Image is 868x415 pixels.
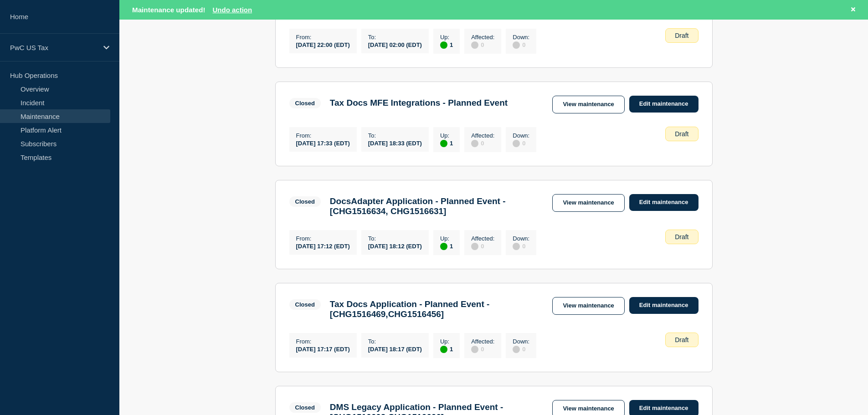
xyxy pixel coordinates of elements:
[471,346,478,353] div: disabled
[440,338,453,345] p: Up :
[471,242,494,250] div: 0
[471,139,494,147] div: 0
[513,41,529,49] div: 0
[10,44,98,51] p: PwC US Tax
[440,346,447,353] div: up
[368,132,422,139] p: To :
[513,140,520,147] div: disabled
[330,98,508,108] h3: Tax Docs MFE Integrations - Planned Event
[296,41,350,48] div: [DATE] 22:00 (EDT)
[296,242,350,250] div: [DATE] 17:12 (EDT)
[665,333,698,347] div: Draft
[552,96,624,113] a: View maintenance
[440,235,453,242] p: Up :
[440,41,447,49] div: up
[440,242,453,250] div: 1
[330,299,544,319] h3: Tax Docs Application - Planned Event - [CHG1516469,CHG1516456]
[368,338,422,345] p: To :
[471,235,494,242] p: Affected :
[513,243,520,250] div: disabled
[368,242,422,250] div: [DATE] 18:12 (EDT)
[368,235,422,242] p: To :
[629,96,699,113] a: Edit maintenance
[665,127,698,141] div: Draft
[296,338,350,345] p: From :
[295,100,315,107] div: Closed
[513,346,520,353] div: disabled
[513,345,529,353] div: 0
[513,41,520,49] div: disabled
[471,243,478,250] div: disabled
[471,41,494,49] div: 0
[296,345,350,353] div: [DATE] 17:17 (EDT)
[440,139,453,147] div: 1
[368,41,422,48] div: [DATE] 02:00 (EDT)
[471,140,478,147] div: disabled
[295,301,315,308] div: Closed
[513,242,529,250] div: 0
[665,230,698,244] div: Draft
[296,34,350,41] p: From :
[132,6,205,14] span: Maintenance updated!
[513,34,529,41] p: Down :
[552,194,624,212] a: View maintenance
[368,345,422,353] div: [DATE] 18:17 (EDT)
[440,41,453,49] div: 1
[296,139,350,147] div: [DATE] 17:33 (EDT)
[513,139,529,147] div: 0
[213,6,252,14] button: Undo action
[471,34,494,41] p: Affected :
[513,132,529,139] p: Down :
[368,139,422,147] div: [DATE] 18:33 (EDT)
[471,345,494,353] div: 0
[440,243,447,250] div: up
[552,297,624,315] a: View maintenance
[440,140,447,147] div: up
[296,132,350,139] p: From :
[295,198,315,205] div: Closed
[665,28,698,43] div: Draft
[471,41,478,49] div: disabled
[629,297,699,314] a: Edit maintenance
[440,132,453,139] p: Up :
[330,196,544,216] h3: DocsAdapter Application - Planned Event - [CHG1516634, CHG1516631]
[629,194,699,211] a: Edit maintenance
[295,404,315,411] div: Closed
[471,132,494,139] p: Affected :
[440,34,453,41] p: Up :
[471,338,494,345] p: Affected :
[296,235,350,242] p: From :
[513,235,529,242] p: Down :
[440,345,453,353] div: 1
[513,338,529,345] p: Down :
[368,34,422,41] p: To :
